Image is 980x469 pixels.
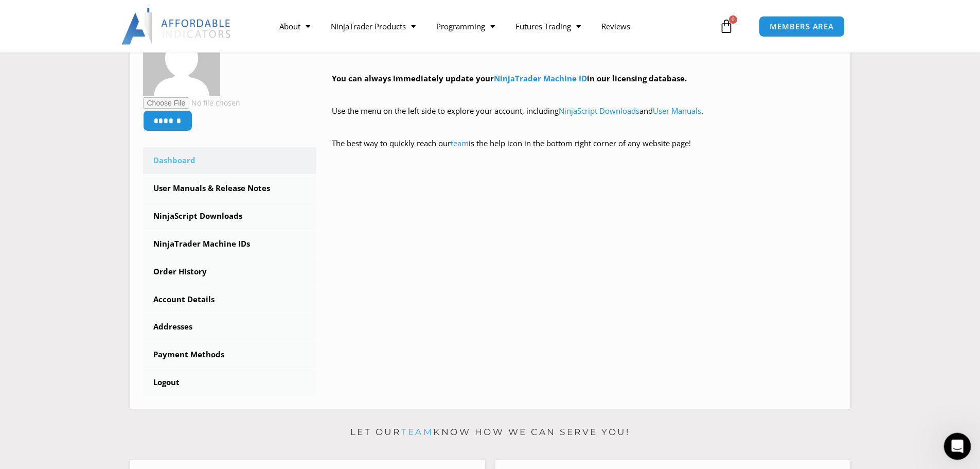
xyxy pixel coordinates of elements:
a: NinjaTrader Products [320,14,426,38]
div: Please provide a detailed description of the feature you'd like us to implement. If possible, inc... [8,45,169,108]
div: Jaden says… [8,116,198,308]
a: Reviews [591,14,640,38]
img: 20adc1a311fb6e8398d076b7a5219158f8e2ec6ece0bbbfb872bb901b5fb7319 [143,19,220,96]
span: 0 [729,15,737,24]
a: NinjaScript Downloads [143,203,317,230]
div: Hey ! Welcome to the Members Area. Thank you for being a valuable customer! [332,23,838,165]
div: Solomon says… [8,45,198,116]
div: Thank you for your request! You can always add additional information below. [8,308,169,351]
div: Please provide a detailed description of the feature you'd like us to implement. If possible, inc... [16,51,161,101]
div: Both of these requests are for the trade copier. (1) The "Size" column should allow me to select ... [37,116,198,300]
strong: You can always immediately update your in our licensing database. [332,73,687,83]
p: Let our know how we can serve you! [130,424,850,441]
div: Solomon says… [8,308,198,373]
a: Addresses [143,314,317,340]
img: Profile image for Solomon [29,6,46,22]
a: Futures Trading [505,14,591,38]
a: NinjaScript Downloads [559,106,639,116]
a: NinjaTrader Machine IDs [143,231,317,257]
a: About [269,14,320,38]
p: The best way to quickly reach our is the help icon in the bottom right corner of any website page! [332,136,838,165]
nav: Menu [269,14,717,38]
a: Order History [143,258,317,285]
div: Close [181,4,199,23]
p: Use the menu on the left side to explore your account, including and . [332,104,838,133]
a: MEMBERS AREA [759,16,845,37]
a: Programming [426,14,505,38]
div: Both of these requests are for the trade copier. (1) The "Size" column should allow me to select ... [45,122,189,293]
a: User Manuals & Release Notes [143,175,317,202]
a: Dashboard [143,147,317,174]
iframe: Intercom live chat [944,433,971,460]
button: Home [161,4,181,24]
a: team [401,427,433,437]
h1: [PERSON_NAME] [50,10,117,18]
a: User Manuals [653,106,701,116]
div: Thank you for your request! You can always add additional information below. [16,314,161,344]
a: NinjaTrader Machine ID [494,73,587,83]
button: go back [7,4,26,24]
nav: Account pages [143,147,317,396]
div: Jaden says… [8,14,198,45]
a: 0 [704,11,749,41]
a: Payment Methods [143,341,317,368]
img: LogoAI | Affordable Indicators – NinjaTrader [121,8,232,45]
a: Logout [143,369,317,396]
a: Account Details [143,286,317,313]
span: MEMBERS AREA [770,23,834,30]
a: team [451,138,469,148]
